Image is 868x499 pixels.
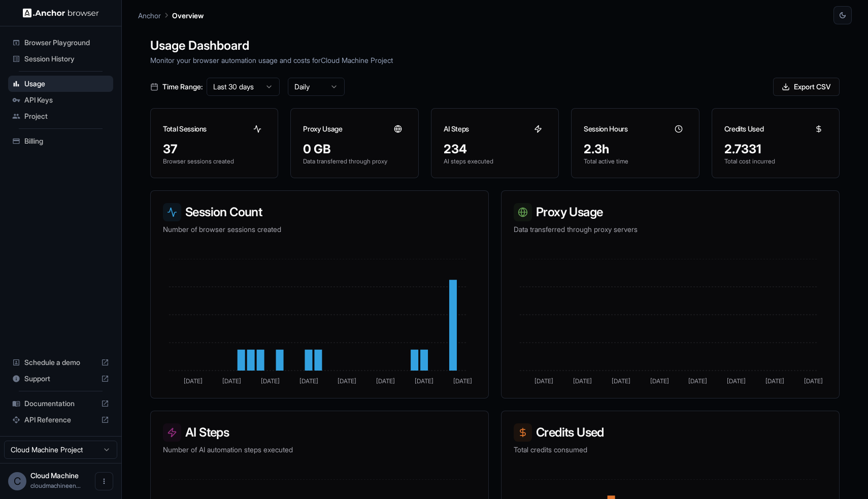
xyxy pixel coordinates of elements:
[584,141,686,157] div: 2.3h
[724,141,827,157] div: 2.7331
[163,124,207,134] h3: Total Sessions
[172,10,204,21] p: Overview
[24,136,109,146] span: Billing
[8,51,113,67] div: Session History
[8,133,113,149] div: Billing
[163,141,265,157] div: 37
[24,95,109,105] span: API Keys
[303,141,406,157] div: 0 GB
[8,412,113,428] div: API Reference
[163,423,476,442] h3: AI Steps
[8,35,113,51] div: Browser Playground
[773,78,840,96] button: Export CSV
[650,377,669,385] tspan: [DATE]
[376,377,395,385] tspan: [DATE]
[150,55,840,65] p: Monitor your browser automation usage and costs for Cloud Machine Project
[8,371,113,387] div: Support
[804,377,823,385] tspan: [DATE]
[453,377,472,385] tspan: [DATE]
[514,203,827,221] h3: Proxy Usage
[163,445,476,455] p: Number of AI automation steps executed
[8,354,113,371] div: Schedule a demo
[150,37,840,55] h1: Usage Dashboard
[24,398,97,409] span: Documentation
[535,377,553,385] tspan: [DATE]
[765,377,784,385] tspan: [DATE]
[24,79,109,89] span: Usage
[261,377,280,385] tspan: [DATE]
[8,108,113,124] div: Project
[30,471,79,480] span: Cloud Machine
[163,203,476,221] h3: Session Count
[8,395,113,412] div: Documentation
[303,124,342,134] h3: Proxy Usage
[415,377,433,385] tspan: [DATE]
[184,377,203,385] tspan: [DATE]
[8,92,113,108] div: API Keys
[24,111,109,121] span: Project
[8,472,26,490] div: C
[138,10,204,21] nav: breadcrumb
[23,8,99,18] img: Anchor Logo
[24,357,97,368] span: Schedule a demo
[95,472,113,490] button: Open menu
[222,377,241,385] tspan: [DATE]
[444,124,469,134] h3: AI Steps
[573,377,592,385] tspan: [DATE]
[24,415,97,425] span: API Reference
[514,445,827,455] p: Total credits consumed
[514,423,827,442] h3: Credits Used
[724,124,764,134] h3: Credits Used
[163,157,265,165] p: Browser sessions created
[514,224,827,235] p: Data transferred through proxy servers
[727,377,746,385] tspan: [DATE]
[8,76,113,92] div: Usage
[444,141,546,157] div: 234
[612,377,630,385] tspan: [DATE]
[163,224,476,235] p: Number of browser sessions created
[584,124,627,134] h3: Session Hours
[24,38,109,48] span: Browser Playground
[138,10,161,21] p: Anchor
[688,377,707,385] tspan: [DATE]
[584,157,686,165] p: Total active time
[24,374,97,384] span: Support
[24,54,109,64] span: Session History
[724,157,827,165] p: Total cost incurred
[162,82,203,92] span: Time Range:
[299,377,318,385] tspan: [DATE]
[303,157,406,165] p: Data transferred through proxy
[444,157,546,165] p: AI steps executed
[30,482,81,489] span: cloudmachineengine@gmail.com
[338,377,356,385] tspan: [DATE]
